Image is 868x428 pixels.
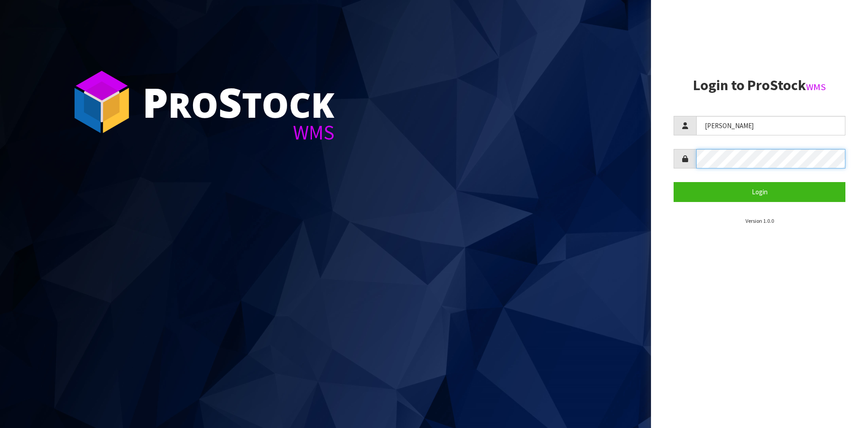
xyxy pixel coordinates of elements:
span: S [218,74,242,130]
input: Username [696,116,845,135]
small: WMS [806,81,826,93]
h2: Login to ProStock [674,77,845,93]
small: Version 1.0.0 [745,217,774,224]
div: WMS [142,122,335,143]
img: ProStock Cube [68,68,136,136]
div: ro tock [142,82,335,122]
span: P [142,74,168,130]
button: Login [674,182,845,202]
